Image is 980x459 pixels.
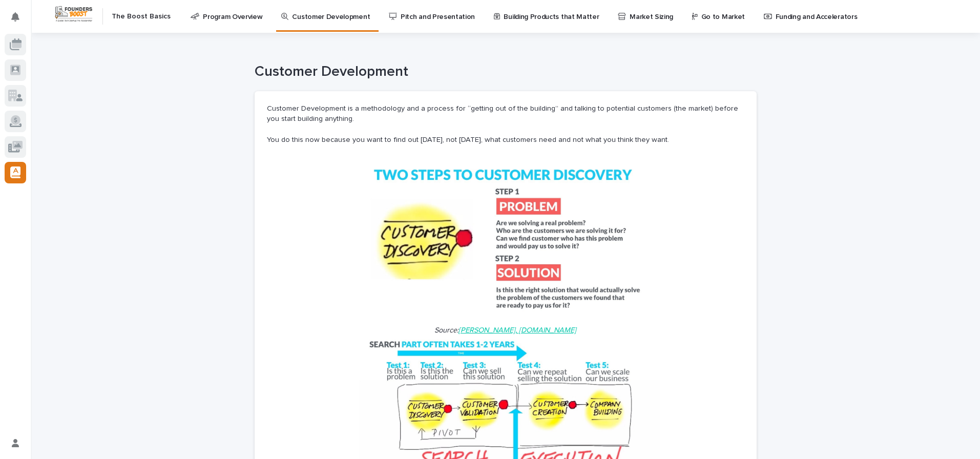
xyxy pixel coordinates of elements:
[255,64,757,81] h1: Customer Development
[112,12,171,21] h2: The Boost Basics
[54,5,94,24] img: Workspace Logo
[267,135,744,145] p: You do this now because you want to find out [DATE], not [DATE], what customers need and not what...
[13,12,26,29] div: Notifications
[434,327,458,334] em: Source:
[5,6,26,28] button: Notifications
[267,103,744,124] p: Customer Development is a methodology and a process for “getting out of the building” and talking...
[353,156,648,322] img: 1593721760207.png
[458,327,576,334] a: [PERSON_NAME], [DOMAIN_NAME]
